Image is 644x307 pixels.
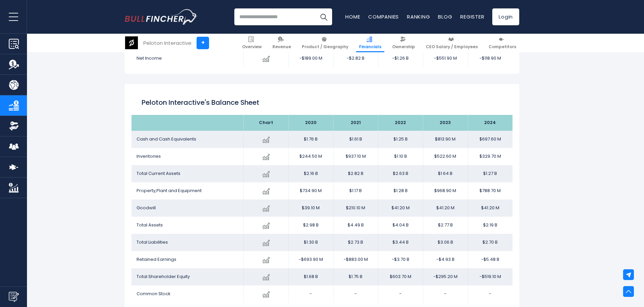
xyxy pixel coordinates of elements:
[288,182,333,199] td: $734.90 M
[333,50,378,67] td: -$2.82 B
[137,205,156,211] span: Goodwill
[137,290,171,297] span: Common Stock
[143,39,192,47] div: Peloton Interactive
[239,34,265,52] a: Overview
[242,44,262,50] span: Overview
[333,285,378,303] td: -
[125,36,138,49] img: PTON logo
[423,285,468,303] td: -
[137,136,196,142] span: Cash and Cash Equivalents
[333,182,378,199] td: $1.17 B
[137,273,190,280] span: Total Shareholder Equity
[378,182,423,199] td: $1.28 B
[423,217,468,234] td: $2.77 B
[407,13,430,20] a: Ranking
[197,37,209,49] a: +
[468,234,513,251] td: $2.70 B
[468,131,513,148] td: $697.60 M
[137,187,202,194] span: Property,Plant and Equipment
[486,34,519,52] a: Competitors
[378,165,423,182] td: $2.63 B
[333,165,378,182] td: $2.82 B
[378,131,423,148] td: $1.25 B
[359,44,381,50] span: Financials
[423,148,468,165] td: $522.60 M
[288,251,333,268] td: -$693.90 M
[468,182,513,199] td: $788.70 M
[288,165,333,182] td: $2.16 B
[378,268,423,285] td: $603.70 M
[288,199,333,217] td: $39.10 M
[423,34,481,52] a: CEO Salary / Employees
[125,9,198,25] img: Bullfincher logo
[315,8,332,25] button: Search
[468,285,513,303] td: -
[423,199,468,217] td: $41.20 M
[378,115,423,131] th: 2022
[378,199,423,217] td: $41.20 M
[460,13,484,20] a: Register
[9,121,19,131] img: Ownership
[137,55,162,61] span: Net Income
[302,44,348,50] span: Product / Geography
[468,199,513,217] td: $41.20 M
[378,217,423,234] td: $4.04 B
[438,13,452,20] a: Blog
[272,44,291,50] span: Revenue
[137,153,161,159] span: Inventories
[288,285,333,303] td: -
[333,251,378,268] td: -$883.00 M
[492,8,519,25] a: Login
[423,182,468,199] td: $968.90 M
[378,251,423,268] td: -$3.70 B
[288,234,333,251] td: $1.30 B
[333,131,378,148] td: $1.61 B
[333,148,378,165] td: $937.10 M
[423,165,468,182] td: $1.64 B
[356,34,384,52] a: Financials
[137,170,180,177] span: Total Current Assets
[423,131,468,148] td: $813.90 M
[288,115,333,131] th: 2020
[378,50,423,67] td: -$1.26 B
[137,222,163,228] span: Total Assets
[269,34,294,52] a: Revenue
[333,217,378,234] td: $4.49 B
[468,268,513,285] td: -$519.10 M
[468,165,513,182] td: $1.27 B
[468,50,513,67] td: -$118.90 M
[125,9,197,25] a: Go to homepage
[288,148,333,165] td: $244.50 M
[389,34,418,52] a: Ownership
[423,50,468,67] td: -$551.90 M
[468,217,513,234] td: $2.19 B
[333,115,378,131] th: 2021
[288,217,333,234] td: $2.98 B
[333,234,378,251] td: $2.73 B
[333,199,378,217] td: $210.10 M
[378,234,423,251] td: $3.44 B
[137,256,176,263] span: Retained Earnings
[489,44,516,50] span: Competitors
[423,115,468,131] th: 2023
[345,13,360,20] a: Home
[299,34,351,52] a: Product / Geography
[288,131,333,148] td: $1.76 B
[378,148,423,165] td: $1.10 B
[142,97,502,108] h2: Peloton Interactive's Balance Sheet
[423,268,468,285] td: -$295.20 M
[378,285,423,303] td: -
[423,251,468,268] td: -$4.93 B
[368,13,399,20] a: Companies
[333,268,378,285] td: $1.75 B
[426,44,478,50] span: CEO Salary / Employees
[468,115,513,131] th: 2024
[288,268,333,285] td: $1.68 B
[392,44,415,50] span: Ownership
[288,50,333,67] td: -$189.00 M
[468,251,513,268] td: -$5.48 B
[137,239,168,245] span: Total Liabilities
[468,148,513,165] td: $329.70 M
[423,234,468,251] td: $3.06 B
[243,115,288,131] th: Chart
